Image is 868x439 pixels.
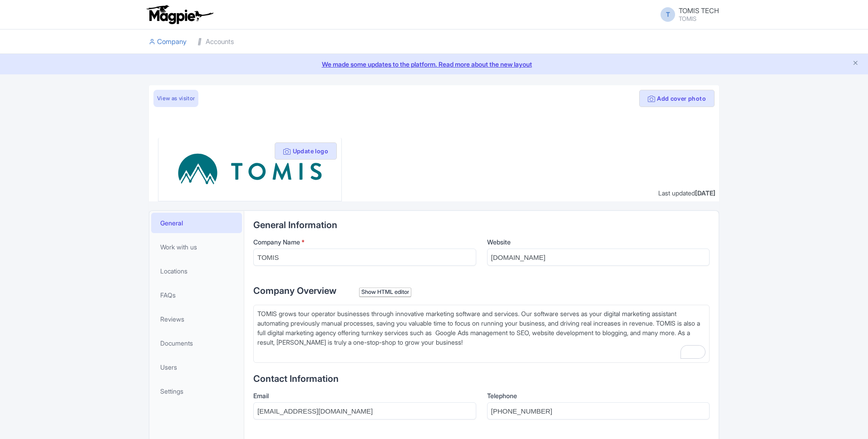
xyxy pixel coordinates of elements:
[655,7,719,22] a: T TOMIS TECH TOMIS
[160,338,193,348] span: Documents
[679,16,719,22] small: TOMIS
[359,288,411,297] div: Show HTML editor
[160,266,187,276] span: Locations
[153,90,198,107] a: View as visitor
[160,290,176,300] span: FAQs
[5,59,863,69] a: We made some updates to the platform. Read more about the new layout
[160,362,177,372] span: Users
[151,309,242,329] a: Reviews
[151,261,242,281] a: Locations
[253,305,710,363] trix-editor: To enrich screen reader interactions, please activate Accessibility in Grammarly extension settings
[695,189,715,197] span: [DATE]
[151,357,242,377] a: Users
[487,392,517,400] span: Telephone
[852,59,859,69] button: Close announcement
[149,29,187,54] a: Company
[679,6,719,15] span: TOMIS TECH
[658,188,715,198] div: Last updated
[253,374,710,384] h2: Contact Information
[151,381,242,401] a: Settings
[275,142,337,160] button: Update logo
[177,145,323,194] img: mkc4s83yydzziwnmdm8f.svg
[253,392,269,400] span: Email
[253,238,300,246] span: Company Name
[257,309,705,356] div: TOMIS grows tour operator businesses through innovative marketing software and services. Our soft...
[160,242,197,252] span: Work with us
[253,220,710,230] h2: General Information
[160,218,183,228] span: General
[661,7,675,22] span: T
[151,237,242,257] a: Work with us
[253,285,336,296] span: Company Overview
[144,5,215,24] img: logo-ab69f6fb50320c5b225c76a69d11143b.png
[151,213,242,233] a: General
[160,386,183,396] span: Settings
[151,333,242,353] a: Documents
[639,90,715,107] button: Add cover photo
[160,314,184,324] span: Reviews
[487,238,511,246] span: Website
[151,285,242,305] a: FAQs
[197,29,234,54] a: Accounts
